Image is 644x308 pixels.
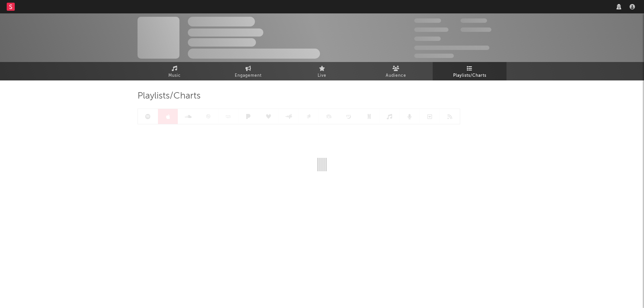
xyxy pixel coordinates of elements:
[414,37,441,41] span: 100.000
[211,62,285,80] a: Engagement
[414,54,454,58] span: Jump Score: 85.0
[453,72,486,80] span: Playlists/Charts
[414,46,489,50] span: 50.000.000 Monthly Listeners
[414,18,441,23] span: 300.000
[461,27,491,32] span: 1.000.000
[414,27,448,32] span: 50.000.000
[138,62,211,80] a: Music
[285,62,359,80] a: Live
[386,72,406,80] span: Audience
[138,92,201,100] span: Playlists/Charts
[359,62,433,80] a: Audience
[318,72,326,80] span: Live
[433,62,506,80] a: Playlists/Charts
[235,72,262,80] span: Engagement
[461,18,487,23] span: 100.000
[168,72,181,80] span: Music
